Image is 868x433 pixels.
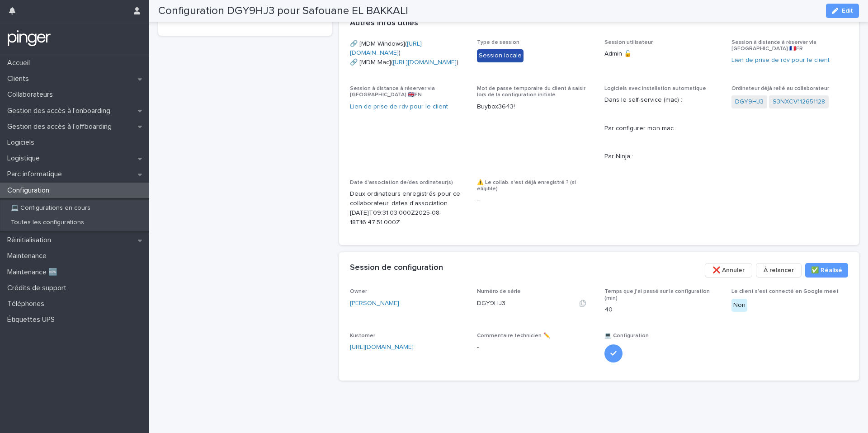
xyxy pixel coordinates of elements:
[756,263,802,278] button: À relancer
[4,300,52,308] p: Téléphones
[604,95,721,161] p: Dans le self-service (mac) : Par configurer mon mac : Par Ninja :
[350,180,453,185] span: Date d'association de/des ordinateur(s)
[4,107,118,115] p: Gestion des accès à l’onboarding
[477,102,594,112] p: Buybox3643!
[477,289,521,294] span: Numéro de série
[393,59,457,66] a: [URL][DOMAIN_NAME]
[604,305,721,315] p: 40
[4,90,60,99] p: Collaborateurs
[731,57,830,63] a: Lien de prise de rdv pour le client
[4,268,65,277] p: Maintenance 🆕
[350,299,399,308] a: [PERSON_NAME]
[7,29,51,47] img: mTgBEunGTSyRkCgitkcU
[350,344,414,350] a: [URL][DOMAIN_NAME]
[773,97,825,107] a: S3NXCV112651128
[4,154,47,163] p: Logistique
[4,204,98,212] p: 💻 Configurations en cours
[712,266,745,275] span: ❌ Annuler
[350,333,375,339] span: Kustomer
[350,39,467,67] p: 🔗 [MDM Windows]( ) 🔗 [MDM Mac]( )
[477,299,505,308] p: DGY9HJ3
[604,40,653,45] span: Session utilisateur
[477,343,594,352] p: -
[4,236,58,245] p: Réinitialisation
[4,59,37,67] p: Accueil
[731,289,839,294] span: Le client s’est connecté en Google meet
[731,40,816,52] span: Session à distance à réserver via [GEOGRAPHIC_DATA] 🇫🇷FR
[350,19,418,28] h2: Autres infos utiles
[604,333,649,339] span: 💻 Configuration
[805,263,848,278] button: ✅​ Réalisé
[604,289,710,301] span: Temps que j'ai passé sur la configuration (min)
[350,104,448,110] a: Lien de prise de rdv pour le client
[842,8,853,14] span: Edit
[350,289,367,294] span: Owner
[477,333,550,339] span: Commentaire technicien ✏️
[731,86,829,91] span: Ordinateur déjà relié au collaborateur
[705,263,752,278] button: ❌ Annuler
[477,180,576,192] span: ⚠️ Le collab. s'est déjà enregistré ? (si eligible)
[4,315,62,324] p: Étiquettes UPS
[811,266,842,275] span: ✅​ Réalisé
[735,97,764,107] a: DGY9HJ3
[826,4,859,18] button: Edit
[604,86,706,91] span: Logiciels avec installation automatique
[477,49,524,62] div: Session locale
[4,284,74,292] p: Crédits de support
[731,299,747,312] div: Non
[764,266,794,275] span: À relancer
[477,40,519,45] span: Type de session
[350,189,467,227] p: Deux ordinateurs enregistrés pour ce collaborateur, dates d'association [DATE]T09:31:03.000Z2025-...
[158,5,408,18] h2: Configuration DGY9HJ3 pour Safouane EL BAKKALI
[4,122,119,131] p: Gestion des accès à l’offboarding
[604,49,721,59] p: Admin 🔓
[4,170,69,179] p: Parc informatique
[350,86,435,98] span: Session à distance à réserver via [GEOGRAPHIC_DATA] 🇬🇧EN
[477,196,594,206] p: -
[4,219,91,226] p: Toutes les configurations
[477,86,585,98] span: Mot de passe temporaire du client à saisir lors de la configuration initiale
[4,252,54,260] p: Maintenance
[4,186,57,195] p: Configuration
[4,75,36,83] p: Clients
[350,263,443,273] h2: Session de configuration
[4,138,42,147] p: Logiciels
